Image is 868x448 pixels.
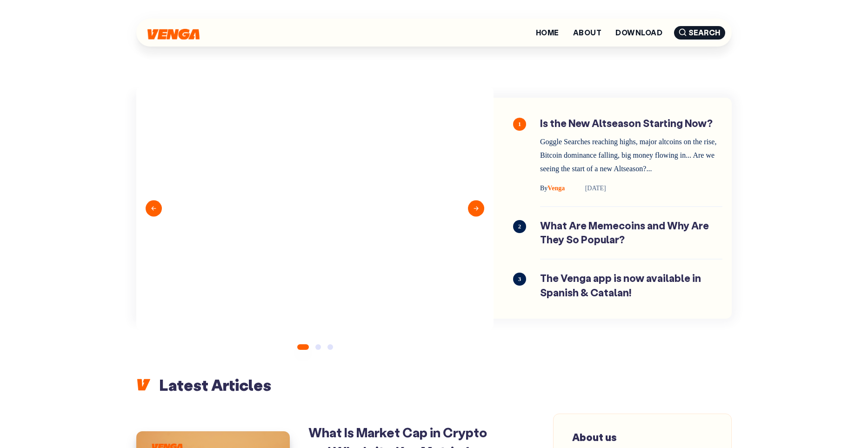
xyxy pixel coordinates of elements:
button: Next [468,200,484,216]
a: Home [536,29,559,36]
button: 3 of 3 [327,344,333,350]
img: Venga Blog [147,29,200,40]
span: Search [674,26,725,40]
button: 2 of 3 [315,344,321,350]
span: About us [572,430,617,444]
span: 2 [513,220,526,233]
span: 3 [513,273,526,286]
h2: Latest Articles [136,374,732,395]
button: 1 of 3 [297,344,309,350]
a: About [573,29,601,36]
span: 1 [513,118,526,131]
button: Previous [146,200,162,216]
a: Download [615,29,662,36]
